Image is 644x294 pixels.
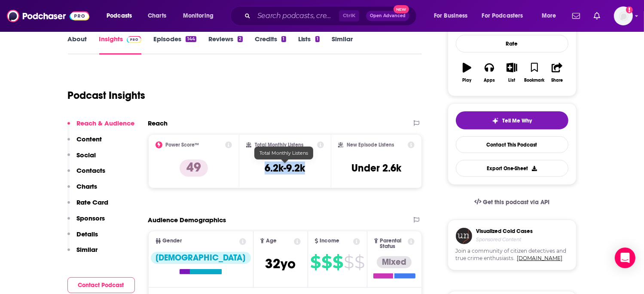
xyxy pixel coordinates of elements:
h3: Under 2.6k [351,162,401,175]
button: Share [546,57,568,88]
span: Join a community of citizen detectives and true crime enthusiasts. [456,248,568,262]
h3: Visualized Cold Cases [476,228,533,235]
div: 144 [186,36,196,42]
p: Content [77,135,102,143]
button: Social [67,151,96,167]
p: Social [77,151,96,159]
a: Credits1 [255,35,286,55]
input: Search podcasts, credits, & more... [254,9,339,23]
div: 1 [315,36,320,42]
span: Parental Status [380,238,406,249]
span: 32 yo [265,255,296,272]
img: coldCase.18b32719.png [456,228,472,244]
h2: Audience Demographics [148,216,226,224]
span: For Business [434,10,468,22]
span: Age [266,238,277,244]
button: Bookmark [523,57,546,88]
div: Bookmark [524,78,544,83]
span: Get this podcast via API [483,199,549,206]
div: Play [462,78,471,83]
span: Logged in as TaraKennedy [614,6,633,25]
p: Charts [77,182,98,190]
a: InsightsPodchaser Pro [99,35,142,55]
a: Show notifications dropdown [569,9,583,23]
span: Gender [163,238,182,244]
h2: Total Monthly Listens [255,142,303,148]
span: Income [320,238,340,244]
button: Export One-Sheet [456,160,568,177]
h1: Podcast Insights [68,89,146,102]
h4: Sponsored Content [476,236,533,242]
img: User Profile [614,6,633,25]
a: Contact This Podcast [456,136,568,153]
div: Open Intercom Messenger [615,248,635,268]
button: Contacts [67,166,106,182]
span: $ [354,255,364,269]
div: Rate [456,35,568,52]
h3: 6.2k-9.2k [265,162,305,175]
button: open menu [476,9,536,23]
span: Monitoring [183,10,214,22]
span: Ctrl K [339,10,359,21]
img: tell me why sparkle [492,117,499,124]
span: For Podcasters [482,10,523,22]
span: New [394,5,409,13]
a: Lists1 [298,35,320,55]
a: [DOMAIN_NAME] [517,255,563,261]
span: $ [344,255,354,269]
button: Content [67,135,102,151]
button: open menu [536,9,567,23]
p: Details [77,230,98,238]
button: open menu [101,9,143,23]
button: Sponsors [67,214,105,230]
button: Details [67,230,98,246]
button: Rate Card [67,198,109,214]
span: $ [333,255,343,269]
span: Tell Me Why [502,117,532,124]
a: Get this podcast via API [467,192,557,213]
div: Share [551,78,563,83]
span: More [542,10,556,22]
div: 2 [238,36,243,42]
button: Similar [67,245,98,261]
p: Similar [77,245,98,254]
button: open menu [177,9,225,23]
div: 1 [281,36,286,42]
button: Contact Podcast [67,277,135,293]
img: Podchaser - Follow, Share and Rate Podcasts [7,8,89,24]
p: Contacts [77,166,106,175]
span: $ [321,255,332,269]
a: Show notifications dropdown [590,9,604,23]
span: Open Advanced [370,14,406,18]
p: Reach & Audience [77,119,135,127]
button: Reach & Audience [67,119,135,135]
p: 49 [180,159,208,177]
a: About [68,35,87,55]
div: List [509,78,516,83]
a: Similar [332,35,353,55]
button: List [501,57,523,88]
h2: Reach [148,119,168,127]
button: Play [456,57,478,88]
button: Show profile menu [614,6,633,25]
p: Sponsors [77,214,105,222]
p: Rate Card [77,198,109,206]
div: Mixed [377,256,412,268]
h2: New Episode Listens [347,142,394,148]
button: Apps [478,57,501,88]
span: $ [310,255,320,269]
div: Search podcasts, credits, & more... [238,6,425,26]
button: Charts [67,182,98,198]
a: Episodes144 [153,35,196,55]
div: Apps [484,78,495,83]
h2: Power Score™ [166,142,199,148]
div: [DEMOGRAPHIC_DATA] [151,252,251,264]
button: open menu [428,9,479,23]
img: Podchaser Pro [127,36,142,43]
button: tell me why sparkleTell Me Why [456,111,568,129]
svg: Add a profile image [626,6,633,13]
a: Reviews2 [208,35,243,55]
a: Charts [142,9,171,23]
button: Open AdvancedNew [366,11,409,21]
